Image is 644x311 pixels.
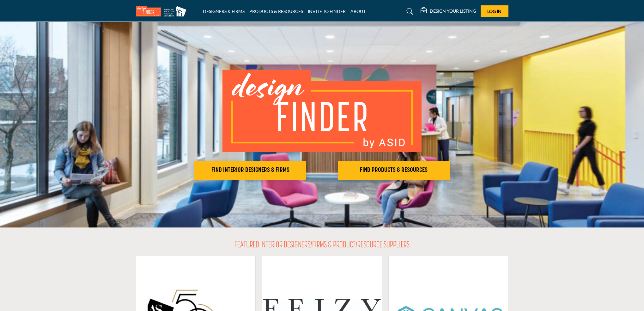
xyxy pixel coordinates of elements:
h2: FIND PRODUCTS & RESOURCES [340,166,448,174]
img: Site Logo [136,6,190,16]
span: Log In [487,9,501,14]
a: INVITE TO FINDER [308,9,346,14]
a: PRODUCTS & RESOURCES [249,9,303,14]
button: FIND PRODUCTS & RESOURCES [338,161,450,180]
a: Search [400,6,417,16]
h2: FEATURED INTERIOR DESIGNERS/FIRMS & PRODUCT/RESOURCE SUPPLIERS [234,240,410,251]
img: image [222,70,422,152]
h2: FIND INTERIOR DESIGNERS & FIRMS [196,166,304,174]
button: Log In [481,5,508,17]
h5: DESIGN YOUR LISTING [430,8,476,14]
a: ABOUT [350,9,366,14]
a: DESIGNERS & FIRMS [203,9,245,14]
div: DESIGN YOUR LISTING [421,8,476,15]
button: FIND INTERIOR DESIGNERS & FIRMS [194,161,306,180]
